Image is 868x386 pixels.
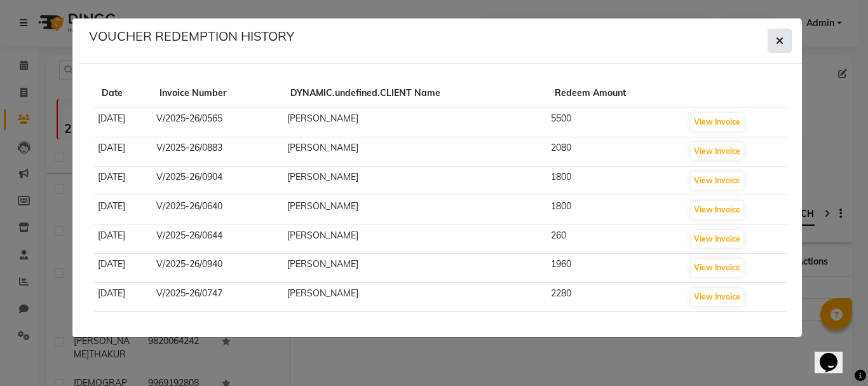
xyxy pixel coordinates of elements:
[547,137,685,166] td: 2080
[691,201,743,219] button: View Invoice
[152,195,283,224] td: V/2025-26/0640
[547,224,685,254] td: 260
[94,166,152,195] td: [DATE]
[152,79,283,108] th: Invoice Number
[547,195,685,224] td: 1800
[547,282,685,312] td: 2280
[547,108,685,137] td: 5500
[152,108,283,137] td: V/2025-26/0565
[283,166,547,195] td: [PERSON_NAME]
[691,113,743,131] button: View Invoice
[94,79,152,108] th: Date
[691,142,743,160] button: View Invoice
[94,108,152,137] td: [DATE]
[691,288,743,306] button: View Invoice
[691,230,743,248] button: View Invoice
[691,259,743,277] button: View Invoice
[94,137,152,166] td: [DATE]
[547,166,685,195] td: 1800
[283,108,547,137] td: [PERSON_NAME]
[283,253,547,282] td: [PERSON_NAME]
[283,195,547,224] td: [PERSON_NAME]
[283,137,547,166] td: [PERSON_NAME]
[152,166,283,195] td: V/2025-26/0904
[152,282,283,312] td: V/2025-26/0747
[94,253,152,282] td: [DATE]
[283,282,547,312] td: [PERSON_NAME]
[94,195,152,224] td: [DATE]
[94,282,152,312] td: [DATE]
[815,335,855,373] iframe: chat widget
[547,253,685,282] td: 1960
[283,79,547,108] th: DYNAMIC.undefined.CLIENT Name
[283,224,547,254] td: [PERSON_NAME]
[152,253,283,282] td: V/2025-26/0940
[152,137,283,166] td: V/2025-26/0883
[89,29,294,44] h5: VOUCHER REDEMPTION HISTORY
[691,172,743,190] button: View Invoice
[94,224,152,254] td: [DATE]
[547,79,685,108] th: Redeem Amount
[152,224,283,254] td: V/2025-26/0644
